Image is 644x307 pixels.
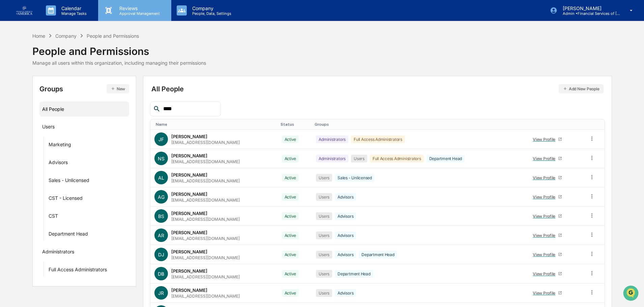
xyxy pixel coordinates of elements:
div: Toggle SortBy [156,122,275,127]
div: [PERSON_NAME] [171,153,207,158]
div: Active [282,270,299,278]
div: [PERSON_NAME] [171,287,207,293]
a: 🗄️Attestations [46,82,86,94]
iframe: Open customer support [622,285,641,303]
span: DB [158,271,164,277]
div: Company [55,33,77,39]
span: AG [158,194,165,200]
div: View Profile [533,214,558,219]
div: Users [316,174,332,182]
span: DJ [158,252,164,257]
div: Administrators [316,155,348,162]
div: View Profile [533,290,558,296]
div: View Profile [533,137,558,142]
div: [EMAIL_ADDRESS][DOMAIN_NAME] [171,159,240,164]
div: Active [282,135,299,143]
div: View Profile [533,252,558,257]
a: 🔎Data Lookup [4,95,45,107]
div: Advisors [335,251,356,258]
div: Active [282,251,299,258]
div: Advisors [335,212,356,220]
div: Users [316,193,332,201]
p: Calendar [56,5,90,11]
div: All People [151,84,604,93]
div: Active [282,232,299,239]
div: Active [282,212,299,220]
div: Full Access Administrators [370,155,424,162]
div: People and Permissions [87,33,139,39]
div: Administrators [42,249,74,257]
div: [PERSON_NAME] [171,230,207,235]
div: Active [282,155,299,162]
a: View Profile [530,269,565,279]
div: View Profile [533,194,558,199]
div: Marketing [49,142,71,150]
div: Users [42,124,55,132]
p: People, Data, Settings [187,11,235,16]
div: CST - Licensed [49,195,83,203]
div: Toggle SortBy [315,122,523,127]
span: JF [158,136,164,142]
p: How can we help? [7,14,123,25]
span: AR [158,233,164,238]
a: View Profile [530,249,565,260]
div: Home [32,33,45,39]
div: 🔎 [7,98,12,104]
p: Admin • Financial Services of [GEOGRAPHIC_DATA] [557,11,620,16]
div: Sales - Unlicensed [49,177,89,185]
div: Advisors [335,193,356,201]
div: Full Access Administrators [351,135,405,143]
div: Department Head [359,251,397,258]
a: View Profile [530,288,565,298]
div: Groups [39,84,129,93]
div: Users [316,212,332,220]
div: Full Access Administrators [49,267,107,275]
div: Users [316,232,332,239]
div: Start new chat [23,52,111,58]
div: Toggle SortBy [529,122,582,127]
div: Toggle SortBy [281,122,310,127]
div: View Profile [533,271,558,276]
button: Add New People [559,84,604,93]
div: Sales - Unlicensed [335,174,375,182]
img: 1746055101610-c473b297-6a78-478c-a979-82029cc54cd1 [7,52,19,64]
div: Users [316,289,332,297]
div: View Profile [533,233,558,238]
div: Administrators [316,135,348,143]
div: Advisors [335,289,356,297]
div: We're available if you need us! [23,58,85,64]
div: Active [282,174,299,182]
div: [EMAIL_ADDRESS][DOMAIN_NAME] [171,294,240,299]
span: BS [158,213,164,219]
div: All People [42,103,127,115]
div: [PERSON_NAME] [171,249,207,254]
div: [EMAIL_ADDRESS][DOMAIN_NAME] [171,236,240,241]
span: JR [158,290,164,296]
div: 🗄️ [49,86,54,91]
div: [EMAIL_ADDRESS][DOMAIN_NAME] [171,197,240,203]
div: People and Permissions [32,40,206,57]
div: Active [282,289,299,297]
div: [EMAIL_ADDRESS][DOMAIN_NAME] [171,140,240,145]
span: NS [158,156,165,161]
div: Active [282,193,299,201]
a: View Profile [530,134,565,145]
p: Company [187,5,235,11]
p: [PERSON_NAME] [557,5,620,11]
div: [PERSON_NAME] [171,172,207,178]
a: View Profile [530,173,565,183]
div: [PERSON_NAME] [171,191,207,197]
span: AL [158,175,164,181]
p: Approval Management [114,11,163,16]
a: View Profile [530,192,565,202]
div: [PERSON_NAME] [171,134,207,139]
div: View Profile [533,156,558,161]
span: Preclearance [13,85,43,92]
div: [PERSON_NAME] [171,211,207,216]
div: Manage all users within this organization, including managing their permissions [32,60,206,66]
div: Department Head [49,231,88,239]
span: Attestations [56,85,84,92]
a: View Profile [530,153,565,164]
